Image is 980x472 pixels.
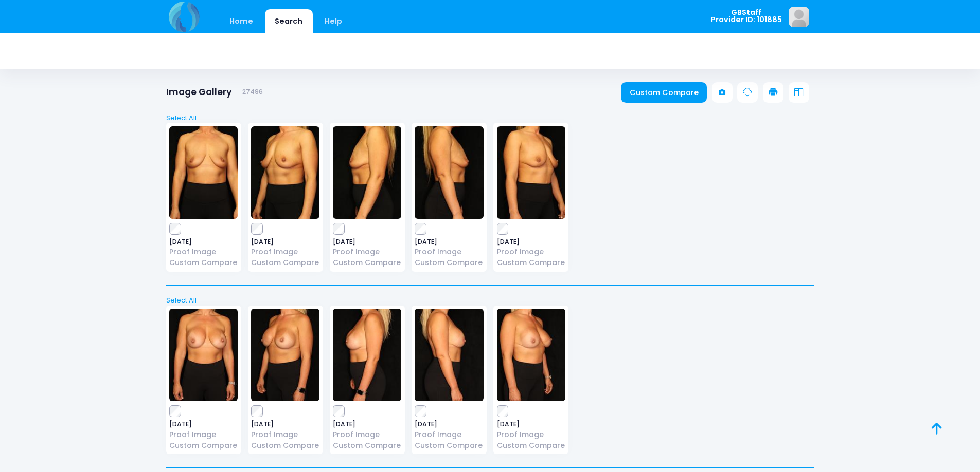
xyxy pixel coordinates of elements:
a: Proof Image [497,247,565,257]
a: Custom Compare [497,440,565,451]
span: [DATE] [169,421,238,427]
a: Proof Image [169,247,238,257]
a: Select All [163,113,817,123]
small: 27496 [242,88,263,96]
span: [DATE] [251,421,319,427]
a: Proof Image [415,247,483,257]
a: Proof Image [497,429,565,440]
img: image [169,126,238,219]
span: [DATE] [497,239,565,245]
span: [DATE] [333,421,401,427]
a: Custom Compare [251,440,319,451]
img: image [415,126,483,219]
a: Proof Image [169,429,238,440]
span: GBStaff Provider ID: 101885 [711,9,782,24]
a: Custom Compare [169,440,238,451]
a: Custom Compare [621,82,707,103]
img: image [497,309,565,401]
a: Proof Image [251,247,319,257]
a: Home [220,9,263,33]
a: Custom Compare [333,257,401,268]
a: Custom Compare [415,257,483,268]
img: image [333,309,401,401]
span: [DATE] [497,421,565,427]
a: Custom Compare [169,257,238,268]
img: image [497,126,565,219]
img: image [251,126,319,219]
a: Help [314,9,352,33]
span: [DATE] [169,239,238,245]
span: [DATE] [415,421,483,427]
a: Proof Image [333,429,401,440]
img: image [251,309,319,401]
img: image [789,7,809,27]
span: [DATE] [415,239,483,245]
span: [DATE] [251,239,319,245]
a: Custom Compare [333,440,401,451]
a: Custom Compare [251,257,319,268]
a: Search [265,9,313,33]
a: Proof Image [333,247,401,257]
a: Proof Image [251,429,319,440]
img: image [415,309,483,401]
img: image [333,126,401,219]
a: Custom Compare [415,440,483,451]
h1: Image Gallery [166,87,263,98]
a: Custom Compare [497,257,565,268]
a: Proof Image [415,429,483,440]
img: image [169,309,238,401]
a: Select All [163,295,817,306]
span: [DATE] [333,239,401,245]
